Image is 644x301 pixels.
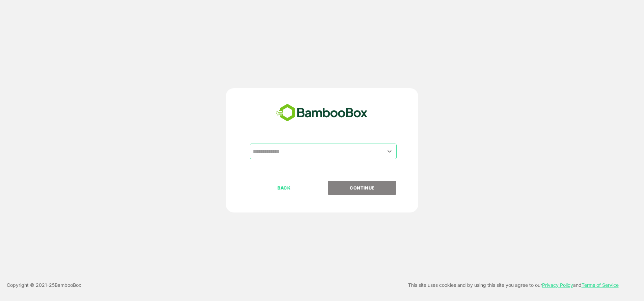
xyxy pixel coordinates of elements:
button: BACK [250,181,318,195]
a: Terms of Service [582,282,619,288]
button: CONTINUE [328,181,396,195]
p: BACK [250,184,318,192]
p: CONTINUE [328,184,396,192]
p: This site uses cookies and by using this site you agree to our and [408,281,619,289]
img: bamboobox [272,102,371,124]
a: Privacy Policy [542,282,573,288]
button: Open [385,147,394,156]
p: Copyright © 2021- 25 BambooBox [7,281,81,289]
